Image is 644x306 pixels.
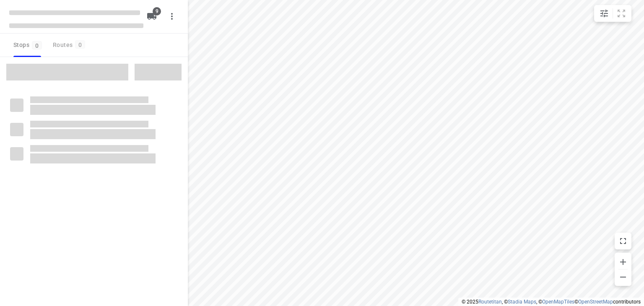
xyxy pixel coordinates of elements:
[542,299,574,305] a: OpenMapTiles
[462,299,641,305] li: © 2025 , © , © © contributors
[596,5,613,22] button: Map settings
[594,5,631,22] div: small contained button group
[478,299,502,305] a: Routetitan
[508,299,536,305] a: Stadia Maps
[578,299,613,305] a: OpenStreetMap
